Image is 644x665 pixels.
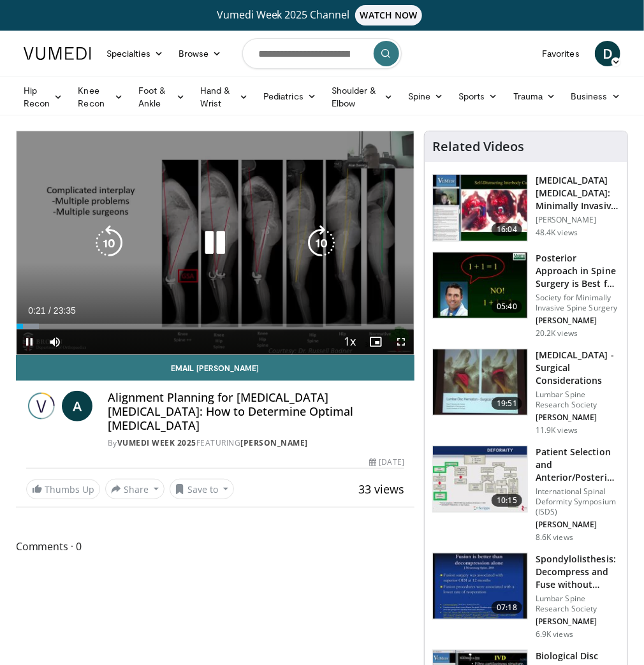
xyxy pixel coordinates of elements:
[131,84,193,110] a: Foot & Ankle
[16,538,414,555] span: Comments 0
[492,223,522,236] span: 16:04
[370,457,404,468] div: [DATE]
[108,437,404,449] div: By FEATURING
[17,324,414,329] div: Progress Bar
[28,305,45,316] span: 0:21
[256,84,324,109] a: Pediatrics
[17,329,42,354] button: Pause
[363,329,388,354] button: Enable picture-in-picture mode
[242,38,402,69] input: Search topics, interventions
[193,84,256,110] a: Hand & Wrist
[388,329,414,354] button: Fullscreen
[536,594,620,614] p: Lumbar Spine Research Society
[506,84,564,109] a: Trauma
[433,252,527,319] img: 3b6f0384-b2b2-4baa-b997-2e524ebddc4b.150x105_q85_crop-smart_upscale.jpg
[492,397,522,410] span: 19:51
[54,305,76,316] span: 23:35
[16,84,70,110] a: Hip Recon
[70,84,130,110] a: Knee Recon
[534,41,587,66] a: Favorites
[451,84,506,109] a: Sports
[536,553,620,591] h3: Spondylolisthesis: Decompress and Fuse without Interbody
[536,328,578,339] p: 20.2K views
[42,329,68,354] button: Mute
[492,601,522,614] span: 07:18
[536,390,620,410] p: Lumbar Spine Research Society
[433,553,527,620] img: 97801bed-5de1-4037-bed6-2d7170b090cf.150x105_q85_crop-smart_upscale.jpg
[536,532,573,543] p: 8.6K views
[536,228,578,238] p: 48.4K views
[170,479,235,499] button: Save to
[492,300,522,313] span: 05:40
[16,355,414,381] a: Email [PERSON_NAME]
[324,84,400,110] a: Shoulder & Elbow
[536,349,620,387] h3: [MEDICAL_DATA] - Surgical Considerations
[26,479,100,499] a: Thumbs Up
[536,520,620,530] p: [PERSON_NAME]
[171,41,230,66] a: Browse
[536,486,620,517] p: International Spinal Deformity Symposium (ISDS)
[26,391,57,421] img: Vumedi Week 2025
[432,174,620,242] a: 16:04 [MEDICAL_DATA] [MEDICAL_DATA]: Minimally Invasive Options [PERSON_NAME] 48.4K views
[355,5,423,26] span: WATCH NOW
[105,479,165,499] button: Share
[358,481,404,497] span: 33 views
[536,252,620,290] h3: Posterior Approach in Spine Surgery is Best for the Patient
[536,174,620,212] h3: [MEDICAL_DATA] [MEDICAL_DATA]: Minimally Invasive Options
[117,437,196,448] a: Vumedi Week 2025
[536,629,573,639] p: 6.9K views
[492,494,522,507] span: 10:15
[536,215,620,225] p: [PERSON_NAME]
[536,316,620,326] p: [PERSON_NAME]
[432,553,620,639] a: 07:18 Spondylolisthesis: Decompress and Fuse without Interbody Lumbar Spine Research Society [PER...
[433,446,527,513] img: beefc228-5859-4966-8bc6-4c9aecbbf021.150x105_q85_crop-smart_upscale.jpg
[433,349,527,416] img: df977cbb-5756-427a-b13c-efcd69dcbbf0.150x105_q85_crop-smart_upscale.jpg
[432,349,620,435] a: 19:51 [MEDICAL_DATA] - Surgical Considerations Lumbar Spine Research Society [PERSON_NAME] 11.9K ...
[595,41,620,66] a: D
[536,293,620,313] p: Society for Minimally Invasive Spine Surgery
[400,84,451,109] a: Spine
[108,391,404,432] h4: Alignment Planning for [MEDICAL_DATA] [MEDICAL_DATA]: How to Determine Optimal [MEDICAL_DATA]
[24,47,91,60] img: VuMedi Logo
[432,139,524,154] h4: Related Videos
[433,175,527,241] img: 9f1438f7-b5aa-4a55-ab7b-c34f90e48e66.150x105_q85_crop-smart_upscale.jpg
[62,391,92,421] a: A
[536,413,620,423] p: [PERSON_NAME]
[432,252,620,339] a: 05:40 Posterior Approach in Spine Surgery is Best for the Patient Society for Minimally Invasive ...
[17,131,414,354] video-js: Video Player
[241,437,309,448] a: [PERSON_NAME]
[48,305,51,316] span: /
[563,84,628,109] a: Business
[536,446,620,484] h3: Patient Selection and Anterior/Posterior Approach for Spinal Deformi…
[432,446,620,543] a: 10:15 Patient Selection and Anterior/Posterior Approach for Spinal Deformi… International Spinal ...
[16,5,628,26] a: Vumedi Week 2025 ChannelWATCH NOW
[99,41,171,66] a: Specialties
[536,617,620,627] p: [PERSON_NAME]
[337,329,363,354] button: Playback Rate
[536,425,578,435] p: 11.9K views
